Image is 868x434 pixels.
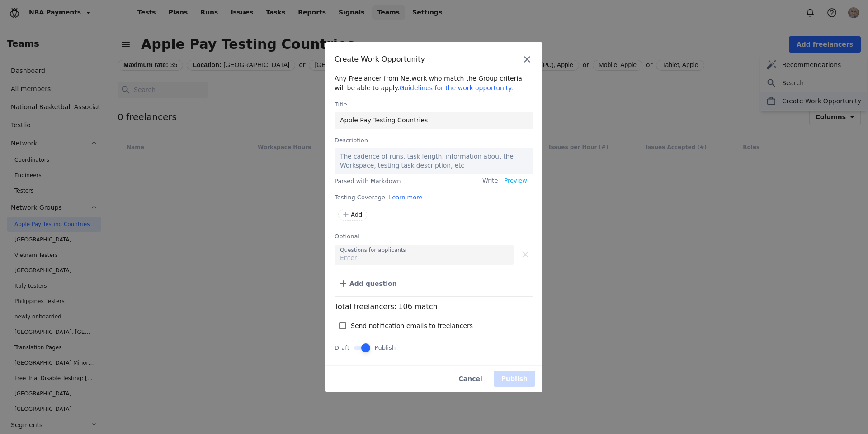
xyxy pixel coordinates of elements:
span: Create Work Opportunity [335,55,425,64]
span: Total freelancers: [335,302,396,311]
button: Cancel [451,371,490,387]
button: Add question [335,275,403,292]
input: Enter [340,252,508,265]
span: Add question [349,279,397,288]
span: Title [335,100,533,109]
a: Write [482,176,498,185]
span: Description [335,136,533,145]
a: Preview [504,176,527,185]
div: Questions for applicants [340,245,508,254]
span: Draft [335,343,349,352]
span: Parsed with Markdown [335,178,401,184]
span: Publish [501,374,528,383]
span: Send notification emails to freelancers [351,321,473,330]
span: Optional [335,233,359,240]
button: Publish [494,371,535,387]
p: The cadence of runs, task length, information about the Workspace, testing task description, etc [340,152,528,174]
span: Testing Coverage [335,193,385,202]
a: Guidelines for the work opportunity. [399,84,513,92]
span: Cancel [459,374,482,383]
span: Add [351,210,362,219]
span: 106 match [398,302,437,311]
span: Any Freelancer from Network who match the Group criteria will be able to apply. [335,75,522,92]
span: Publish [375,343,396,352]
a: Learn more [389,193,422,202]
